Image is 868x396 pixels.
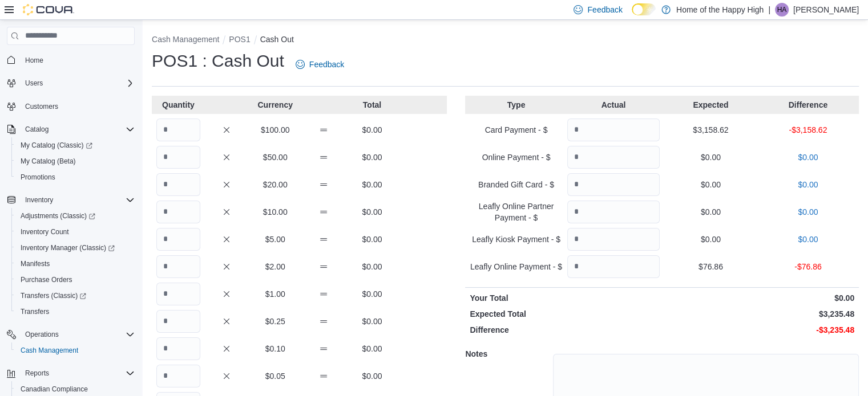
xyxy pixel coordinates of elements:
[777,3,787,17] span: HA
[156,99,200,111] p: Quantity
[11,304,139,320] button: Transfers
[567,255,660,278] input: Quantity
[25,56,43,65] span: Home
[21,366,135,380] span: Reports
[21,123,53,136] button: Catalog
[350,288,394,300] p: $0.00
[470,324,660,336] p: Difference
[350,316,394,327] p: $0.00
[11,240,139,256] a: Inventory Manager (Classic)
[762,152,854,163] p: $0.00
[253,124,297,136] p: $100.00
[16,225,135,239] span: Inventory Count
[21,307,49,316] span: Transfers
[2,192,139,208] button: Inventory
[16,273,77,287] a: Purchase Orders
[16,209,100,223] a: Adjustments (Classic)
[16,241,119,255] a: Inventory Manager (Classic)
[11,169,139,185] button: Promotions
[664,324,854,336] p: -$3,235.48
[156,365,200,387] input: Quantity
[21,99,135,113] span: Customers
[2,52,139,68] button: Home
[350,124,394,136] p: $0.00
[25,369,49,378] span: Reports
[470,99,562,111] p: Type
[16,154,80,168] a: My Catalog (Beta)
[664,124,757,136] p: $3,158.62
[567,99,660,111] p: Actual
[470,261,562,272] p: Leafly Online Payment - $
[16,138,135,152] span: My Catalog (Classic)
[775,3,789,17] div: Hussain Abbas
[762,99,854,111] p: Difference
[21,76,47,90] button: Users
[21,53,135,67] span: Home
[11,224,139,240] button: Inventory Count
[16,225,74,239] a: Inventory Count
[664,179,757,190] p: $0.00
[762,261,854,272] p: -$76.86
[21,211,95,221] span: Adjustments (Classic)
[253,370,297,382] p: $0.05
[21,157,76,166] span: My Catalog (Beta)
[21,346,78,355] span: Cash Management
[21,385,88,394] span: Canadian Compliance
[567,119,660,141] input: Quantity
[21,259,50,268] span: Manifests
[793,3,859,17] p: [PERSON_NAME]
[21,100,63,113] a: Customers
[350,152,394,163] p: $0.00
[16,170,60,184] a: Promotions
[25,79,43,88] span: Users
[11,256,139,272] button: Manifests
[350,179,394,190] p: $0.00
[11,288,139,304] a: Transfers (Classic)
[21,193,135,207] span: Inventory
[16,289,91,303] a: Transfers (Classic)
[260,35,294,44] button: Cash Out
[16,382,135,396] span: Canadian Compliance
[676,3,764,17] p: Home of the Happy High
[21,243,115,252] span: Inventory Manager (Classic)
[253,99,297,111] p: Currency
[762,234,854,245] p: $0.00
[664,234,757,245] p: $0.00
[156,337,200,360] input: Quantity
[16,138,97,152] a: My Catalog (Classic)
[16,241,135,255] span: Inventory Manager (Classic)
[156,283,200,305] input: Quantity
[762,124,854,136] p: -$3,158.62
[16,273,135,287] span: Purchase Orders
[465,342,551,365] h5: Notes
[470,292,660,304] p: Your Total
[16,305,54,319] a: Transfers
[21,291,86,300] span: Transfers (Classic)
[11,342,139,358] button: Cash Management
[664,99,757,111] p: Expected
[768,3,770,17] p: |
[16,289,135,303] span: Transfers (Classic)
[16,257,54,271] a: Manifests
[2,75,139,91] button: Users
[567,173,660,196] input: Quantity
[21,328,135,341] span: Operations
[350,261,394,272] p: $0.00
[25,195,53,205] span: Inventory
[253,316,297,327] p: $0.25
[156,310,200,333] input: Quantity
[21,193,58,207] button: Inventory
[470,234,562,245] p: Leafly Kiosk Payment - $
[309,59,344,70] span: Feedback
[664,292,854,304] p: $0.00
[21,123,135,136] span: Catalog
[2,365,139,381] button: Reports
[567,201,660,223] input: Quantity
[291,53,349,76] a: Feedback
[156,228,200,251] input: Quantity
[16,257,135,271] span: Manifests
[16,344,135,357] span: Cash Management
[156,119,200,141] input: Quantity
[229,35,250,44] button: POS1
[350,206,394,218] p: $0.00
